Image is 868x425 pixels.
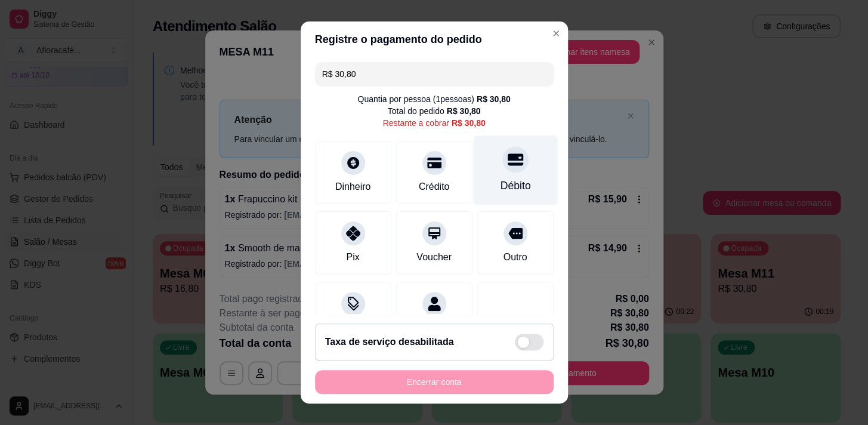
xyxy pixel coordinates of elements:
[503,250,527,264] div: Outro
[388,105,481,117] div: Total do pedido
[335,180,371,194] div: Dinheiro
[477,93,511,105] div: R$ 30,80
[322,62,546,86] input: Ex.: hambúrguer de cordeiro
[500,178,530,193] div: Débito
[301,21,568,57] header: Registre o pagamento do pedido
[325,335,454,349] h2: Taxa de serviço desabilitada
[382,117,485,129] div: Restante a cobrar
[419,180,450,194] div: Crédito
[416,250,452,264] div: Voucher
[447,105,481,117] div: R$ 30,80
[357,93,510,105] div: Quantia por pessoa ( 1 pessoas)
[346,250,359,264] div: Pix
[546,24,566,43] button: Close
[452,117,486,129] div: R$ 30,80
